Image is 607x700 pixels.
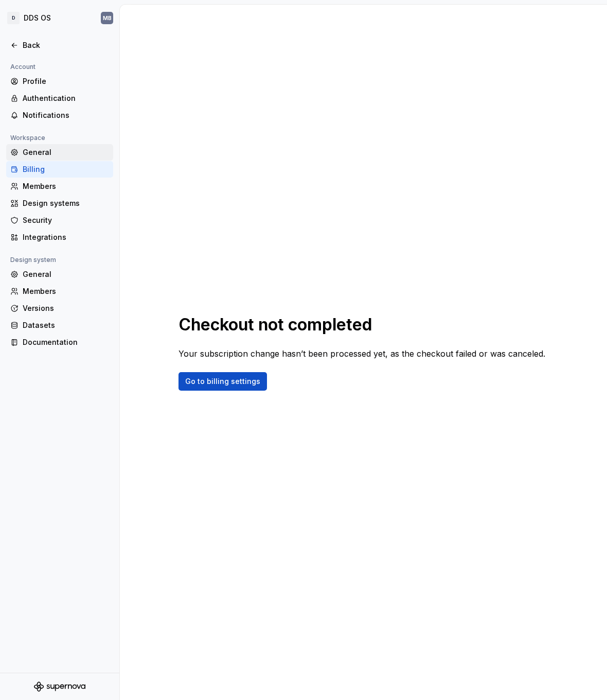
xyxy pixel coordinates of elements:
[34,681,85,692] svg: Supernova Logo
[6,254,60,266] div: Design system
[23,198,109,208] div: Design systems
[6,300,113,317] a: Versions
[6,178,113,195] a: Members
[6,195,113,212] a: Design systems
[23,303,109,313] div: Versions
[6,266,113,283] a: General
[6,212,113,229] a: Security
[23,110,109,120] div: Notifications
[6,61,40,73] div: Account
[23,147,109,157] div: General
[6,317,113,334] a: Datasets
[7,12,20,24] div: D
[23,286,109,296] div: Members
[6,107,113,124] a: Notifications
[185,376,260,387] span: Go to billing settings
[103,14,112,22] div: MB
[23,93,109,103] div: Authentication
[23,269,109,279] div: General
[23,215,109,225] div: Security
[23,320,109,330] div: Datasets
[6,90,113,107] a: Authentication
[178,314,372,335] h1: Checkout not completed
[23,181,109,191] div: Members
[23,164,109,174] div: Billing
[23,337,109,347] div: Documentation
[23,232,109,242] div: Integrations
[6,144,113,161] a: General
[6,283,113,300] a: Members
[178,347,545,360] p: Your subscription change hasn’t been processed yet, as the checkout failed or was canceled.
[6,73,113,90] a: Profile
[178,372,267,391] a: Go to billing settings
[23,40,109,50] div: Back
[6,161,113,178] a: Billing
[23,76,109,86] div: Profile
[6,37,113,54] a: Back
[2,7,117,29] button: DDDS OSMB
[6,334,113,351] a: Documentation
[6,132,49,144] div: Workspace
[6,229,113,246] a: Integrations
[24,13,51,23] div: DDS OS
